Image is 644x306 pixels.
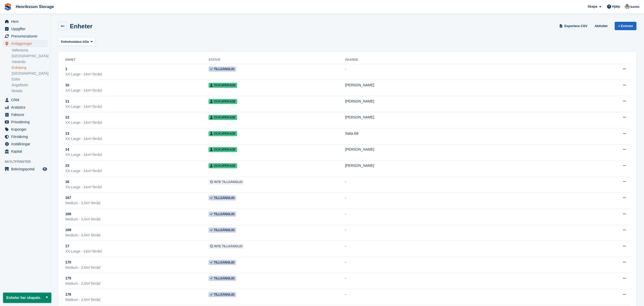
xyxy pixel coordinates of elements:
div: XX-Large - 14m² förråd [65,136,209,141]
td: - [345,176,590,193]
span: 16 [65,179,69,185]
a: menu [3,118,48,126]
div: XX-Large - 14m² förråd [65,88,209,93]
td: - [345,241,590,257]
div: XX-Large - 14m² förråd [65,152,209,157]
div: XX-Large - 14m² förråd [65,72,209,77]
span: 14 [65,147,69,152]
a: menu [3,18,48,25]
div: Medium - 3,5m² förråd [65,217,209,222]
div: [PERSON_NAME] [345,115,590,120]
img: stora-icon-8386f47178a22dfd0bd8f6a31ec36ba5ce8667c1dd55bd0f319d3a0aa187defe.svg [4,3,12,11]
div: [PERSON_NAME] [345,147,590,152]
td: - [345,273,590,289]
span: CRM [11,96,41,104]
div: Medium - 3,5m² förråd [65,297,209,302]
div: [PERSON_NAME] [345,99,590,104]
span: 169 [65,227,71,233]
span: Inställningar [11,140,41,148]
th: Åkande [345,56,590,64]
span: 17 [65,243,69,249]
a: menu [3,25,48,32]
span: Analytics [11,104,41,111]
span: Tillgänglig [209,292,236,297]
span: Inte tillgänglig [209,179,244,185]
div: XX-Large - 14m² förråd [65,185,209,190]
div: XX-Large - 14m² förråd [65,249,209,254]
span: Skapa [588,4,597,9]
span: 170 [65,260,71,265]
span: Exportera CSV [564,24,587,29]
th: Enhet [64,56,209,64]
span: 1 [65,66,67,72]
div: Salia AB [345,131,590,136]
span: 11 [65,99,69,104]
span: Kapital [11,148,41,155]
span: Prenumerationer [11,33,41,40]
span: Tillgänglig [209,195,236,200]
a: + Enheter [615,22,636,30]
p: Enheter har skapats. [3,293,51,303]
span: Tillgänglig [209,228,236,233]
div: XX-Large - 14m² förråd [65,104,209,109]
span: Bokningsportal [11,166,41,173]
span: 175 [65,276,71,281]
span: Anläggningar [11,40,41,47]
span: 13 [65,131,69,136]
td: - [345,64,590,80]
span: Ockuperade [209,99,237,104]
a: menu [3,40,48,47]
span: Skyltfönster [5,159,50,164]
a: Enköping [12,65,48,70]
span: Ockuperade [209,83,237,88]
div: XX-Large - 14m² förråd [65,120,209,125]
span: Inte tillgänglig [209,244,244,249]
span: Ockuperade [209,115,237,120]
div: Medium - 3,5m² förråd [65,265,209,270]
a: menu [3,104,48,111]
span: Ockuperade [209,131,237,136]
a: menu [3,148,48,155]
td: - [345,257,590,273]
span: 168 [65,211,71,217]
a: Motala [12,89,48,93]
div: XX-Large - 14m² förråd [65,168,209,174]
a: Eslöv [12,77,48,82]
td: - [345,289,590,305]
img: Daniel Axberg [625,4,630,9]
td: - [345,193,590,209]
span: 176 [65,292,71,297]
div: [PERSON_NAME] [345,83,590,88]
span: 12 [65,115,69,120]
span: 10 [65,83,69,88]
span: Prissättning [11,118,41,126]
a: menu [3,126,48,133]
button: Enhetsstatus: Alla [58,37,96,46]
span: Kuponger [11,126,41,133]
td: - [345,225,590,241]
a: Förhandsgranska butik [42,166,48,172]
div: Medium - 3,5m² förråd [65,200,209,206]
span: 15 [65,163,69,168]
span: konto [631,4,639,9]
a: menu [3,111,48,118]
span: Fakturor [11,111,41,118]
a: meny [3,166,48,173]
span: Ockuperade [209,147,237,152]
div: [PERSON_NAME] [345,163,590,168]
span: Enhetsstatus: [61,39,83,44]
a: menu [3,140,48,148]
span: Tillgänglig [209,212,236,217]
span: Tillgänglig [209,67,236,72]
a: Exportera CSV [558,22,589,30]
span: Alla [83,39,89,44]
span: Ockuperade [209,163,237,168]
span: Uppgifter [11,25,41,32]
a: Vallentuna [12,48,48,53]
div: Medium - 3,5m² förråd [65,233,209,238]
span: Tillgänglig [209,260,236,265]
a: menu [3,133,48,140]
td: - [345,209,590,225]
a: [GEOGRAPHIC_DATA] [12,71,48,76]
span: 167 [65,195,71,200]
